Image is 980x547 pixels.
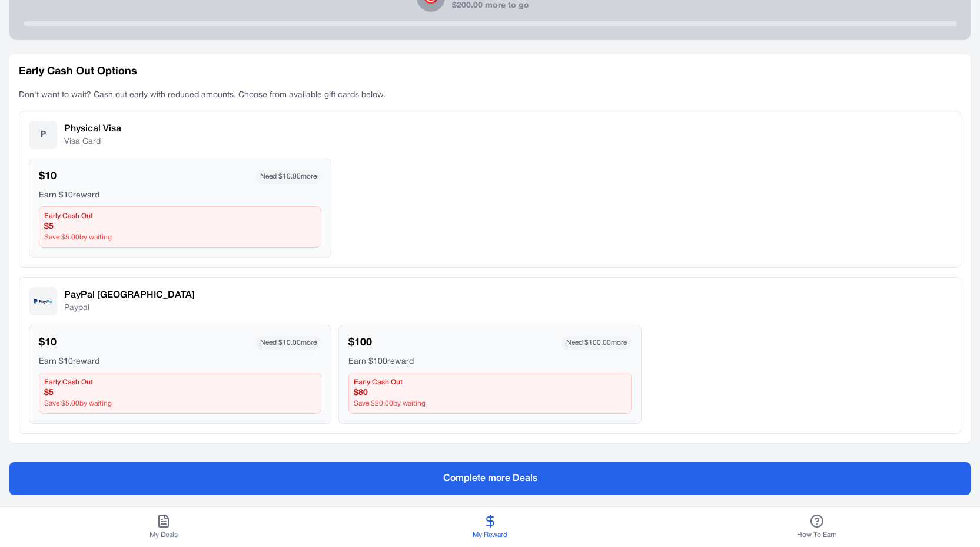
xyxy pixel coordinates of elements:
[39,335,57,351] div: $ 10
[797,530,837,540] span: How To Earn
[44,233,316,242] div: Save $ 5.00 by waiting
[44,221,316,233] div: $ 5
[64,122,121,136] div: Physical Visa
[354,399,626,408] div: Save $ 20.00 by waiting
[348,356,631,368] div: Earn $ 100 reward
[64,302,195,314] div: Paypal
[9,462,971,495] button: Complete more Deals
[150,530,178,540] span: My Deals
[44,212,316,221] div: Early Cash Out
[327,507,653,547] button: My Reward
[64,288,195,302] div: PayPal [GEOGRAPHIC_DATA]
[39,169,57,185] div: $ 10
[44,387,316,399] div: $ 5
[39,356,321,368] div: Earn $ 10 reward
[44,378,316,387] div: Early Cash Out
[19,90,961,101] p: Don't want to wait? Cash out early with reduced amounts. Choose from available gift cards below.
[255,336,321,350] span: Need $ 10.00 more
[19,64,961,80] h3: Early Cash Out Options
[653,507,980,547] button: How To Earn
[348,335,372,351] div: $ 100
[39,190,321,202] div: Earn $ 10 reward
[473,530,507,540] span: My Reward
[44,399,316,408] div: Save $ 5.00 by waiting
[354,387,626,399] div: $ 80
[64,136,121,148] div: Visa Card
[41,129,46,141] span: P
[34,292,52,311] img: PayPal USA
[255,170,321,184] span: Need $ 10.00 more
[354,378,626,387] div: Early Cash Out
[562,336,632,350] span: Need $ 100.00 more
